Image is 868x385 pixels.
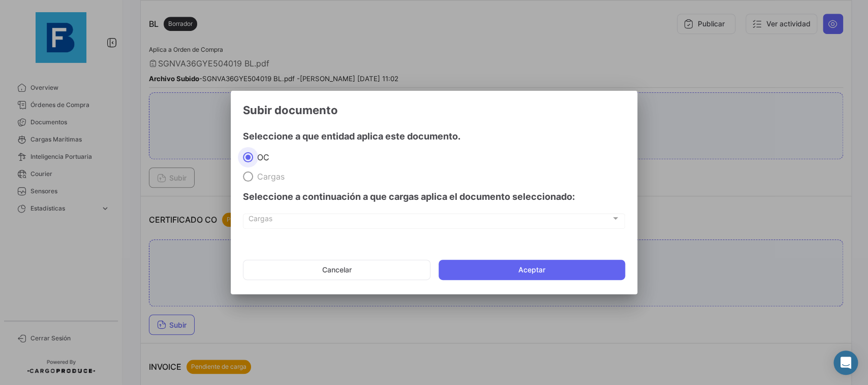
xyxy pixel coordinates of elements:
span: Cargas [253,171,285,182]
h3: Subir documento [243,103,625,117]
div: Abrir Intercom Messenger [833,351,858,375]
span: Cargas [249,216,611,225]
h4: Seleccione a continuación a que cargas aplica el documento seleccionado: [243,190,625,204]
span: OC [253,152,269,162]
h4: Seleccione a que entidad aplica este documento. [243,129,625,144]
button: Cancelar [243,260,430,280]
button: Aceptar [439,260,625,280]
